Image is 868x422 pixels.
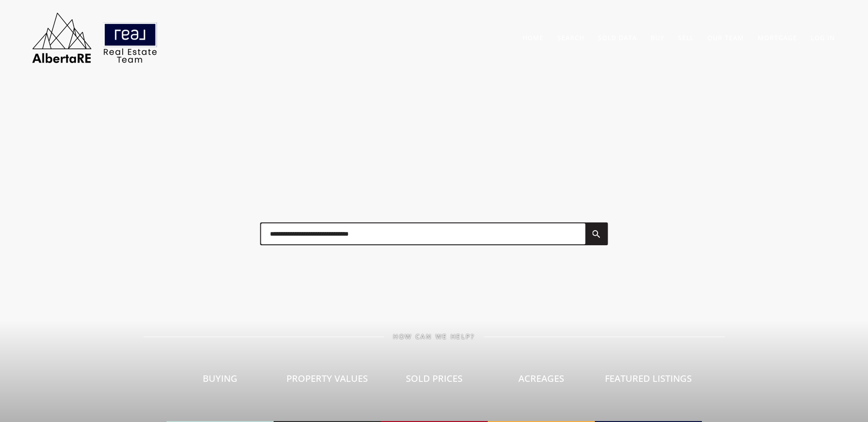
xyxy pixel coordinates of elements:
span: Featured Listings [605,372,692,385]
span: Sold Prices [406,372,463,385]
a: Featured Listings [595,340,702,422]
span: Property Values [286,372,368,385]
a: Our Team [707,33,744,42]
a: Acreages [488,340,595,422]
a: Search [557,33,584,42]
span: Acreages [518,372,564,385]
a: Home [523,33,544,42]
a: Buying [167,340,274,422]
a: Property Values [274,340,381,422]
a: Sold Prices [381,340,488,422]
a: Log In [811,33,835,42]
span: Buying [203,372,237,385]
a: Buy [651,33,664,42]
img: AlbertaRE Real Estate Team | Real Broker [26,9,163,66]
a: Mortgage [758,33,797,42]
a: Sell [678,33,694,42]
a: Sold Data [598,33,637,42]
